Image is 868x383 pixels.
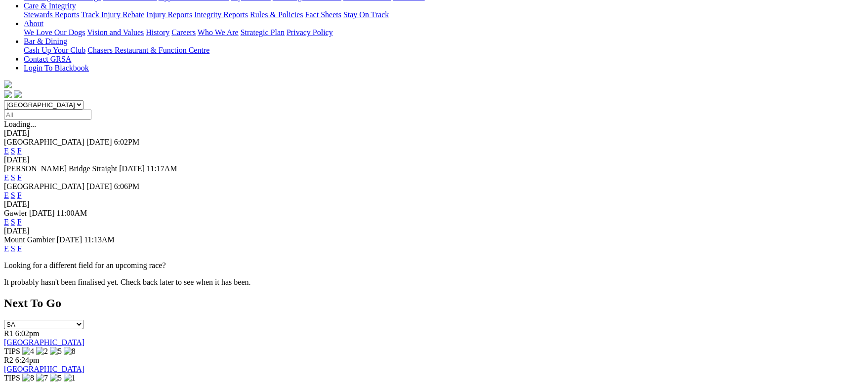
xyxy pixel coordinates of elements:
div: Care & Integrity [24,10,864,19]
a: S [11,173,15,182]
img: 5 [50,374,62,383]
span: Loading... [4,120,36,128]
img: 5 [50,347,62,356]
span: [DATE] [86,138,112,146]
span: 11:17AM [147,164,177,173]
a: F [17,173,22,182]
span: [DATE] [29,209,55,217]
a: Vision and Values [87,28,144,37]
span: 11:13AM [84,235,115,244]
img: 1 [64,374,76,383]
span: [PERSON_NAME] Bridge Straight [4,164,117,173]
div: [DATE] [4,129,864,138]
img: twitter.svg [14,90,22,98]
a: About [24,19,43,28]
div: [DATE] [4,227,864,235]
a: S [11,218,15,226]
a: F [17,244,22,253]
a: Care & Integrity [24,1,76,10]
a: We Love Our Dogs [24,28,85,37]
img: logo-grsa-white.png [4,80,12,88]
a: Privacy Policy [287,28,333,37]
a: Stay On Track [343,10,389,19]
h2: Next To Go [4,297,864,310]
a: Login To Blackbook [24,64,89,72]
a: E [4,191,9,199]
span: 6:24pm [15,356,40,364]
a: F [17,218,22,226]
a: S [11,244,15,253]
a: E [4,147,9,155]
partial: It probably hasn't been finalised yet. Check back later to see when it has been. [4,278,251,286]
a: Strategic Plan [241,28,285,37]
a: F [17,147,22,155]
a: Bar & Dining [24,37,67,45]
img: facebook.svg [4,90,12,98]
div: Bar & Dining [24,46,864,55]
input: Select date [4,110,91,120]
span: TIPS [4,374,20,382]
a: Contact GRSA [24,55,71,63]
a: Chasers Restaurant & Function Centre [87,46,209,54]
a: S [11,191,15,199]
span: R1 [4,329,13,338]
a: Cash Up Your Club [24,46,85,54]
a: Who We Are [198,28,239,37]
span: [DATE] [57,235,83,244]
span: 6:02pm [15,329,40,338]
span: [DATE] [119,164,145,173]
span: [GEOGRAPHIC_DATA] [4,138,84,146]
span: [DATE] [86,182,112,191]
a: E [4,218,9,226]
a: Stewards Reports [24,10,79,19]
a: Injury Reports [146,10,192,19]
div: [DATE] [4,200,864,209]
span: Mount Gambier [4,235,55,244]
div: About [24,28,864,37]
span: 6:02PM [114,138,140,146]
img: 4 [22,347,34,356]
a: Integrity Reports [194,10,248,19]
span: R2 [4,356,13,364]
p: Looking for a different field for an upcoming race? [4,261,864,270]
a: Track Injury Rebate [81,10,144,19]
img: 2 [36,347,48,356]
img: 8 [64,347,76,356]
a: History [146,28,169,37]
a: E [4,244,9,253]
a: E [4,173,9,182]
a: S [11,147,15,155]
span: TIPS [4,347,20,355]
span: Gawler [4,209,27,217]
a: [GEOGRAPHIC_DATA] [4,338,84,346]
span: 11:00AM [57,209,87,217]
img: 8 [22,374,34,383]
a: Fact Sheets [305,10,341,19]
a: [GEOGRAPHIC_DATA] [4,365,84,373]
a: F [17,191,22,199]
a: Careers [171,28,196,37]
div: [DATE] [4,155,864,164]
span: [GEOGRAPHIC_DATA] [4,182,84,191]
img: 7 [36,374,48,383]
span: 6:06PM [114,182,140,191]
a: Rules & Policies [250,10,303,19]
